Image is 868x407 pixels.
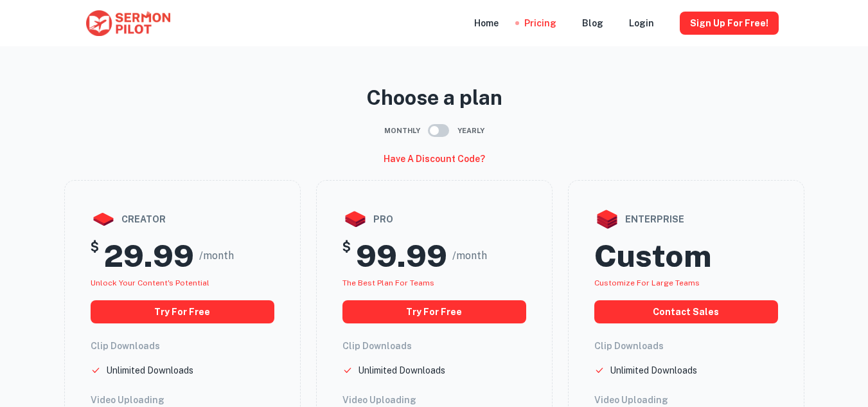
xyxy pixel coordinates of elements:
[342,339,526,353] h6: Clip Downloads
[384,152,485,166] h6: Have a discount code?
[86,10,170,36] img: sermonpilot.png
[91,393,274,407] h6: Video Uploading
[594,237,711,275] h2: Custom
[594,339,778,353] h6: Clip Downloads
[594,278,700,287] span: Customize for large teams
[378,148,490,170] button: Have a discount code?
[342,393,526,407] h6: Video Uploading
[356,237,447,275] h2: 99.99
[342,278,434,287] span: The best plan for teams
[680,12,779,35] button: Sign Up for free!
[64,82,804,113] p: Choose a plan
[452,248,487,264] span: /month
[342,300,526,323] button: Try for free
[106,363,193,377] p: Unlimited Downloads
[594,393,778,407] h6: Video Uploading
[342,237,351,275] h5: $
[199,248,234,264] span: /month
[342,206,526,232] div: pro
[457,125,484,136] span: Yearly
[91,206,274,232] div: creator
[610,363,697,377] p: Unlimited Downloads
[91,339,274,353] h6: Clip Downloads
[384,125,420,136] span: Monthly
[594,206,778,232] div: enterprise
[91,300,274,323] button: Try for free
[358,363,445,377] p: Unlimited Downloads
[104,237,194,275] h2: 29.99
[91,237,99,275] h5: $
[594,300,778,323] button: Contact Sales
[91,278,209,287] span: Unlock your Content's potential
